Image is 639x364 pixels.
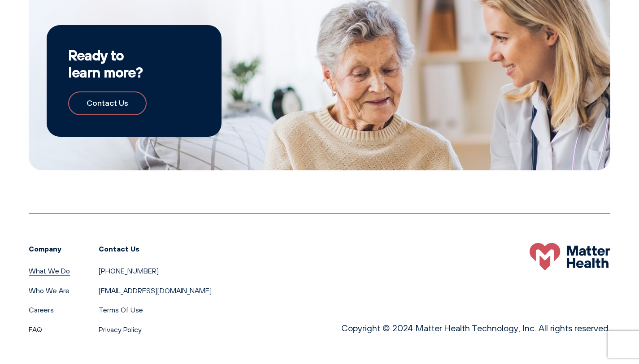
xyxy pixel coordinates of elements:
a: [EMAIL_ADDRESS][DOMAIN_NAME] [99,286,212,295]
h3: Company [29,243,70,255]
a: Privacy Policy [99,325,142,334]
a: [PHONE_NUMBER] [99,266,159,275]
a: Contact Us [68,91,147,115]
a: Terms Of Use [99,305,143,314]
h3: Contact Us [99,243,212,255]
a: What We Do [29,266,70,275]
p: Copyright © 2024 Matter Health Technology, Inc. All rights reserved. [341,321,610,335]
a: Careers [29,305,54,314]
a: Who We Are [29,286,70,295]
a: FAQ [29,325,42,334]
h2: Ready to learn more? [68,47,200,81]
